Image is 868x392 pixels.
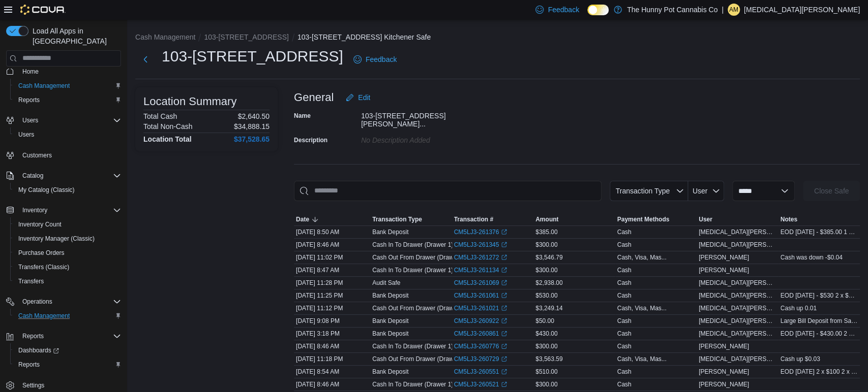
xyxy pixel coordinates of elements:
svg: External link [501,305,507,311]
input: Dark Mode [587,5,609,15]
span: [PERSON_NAME] [699,380,749,388]
div: Cash, Visa, Mas... [617,355,667,363]
div: Cash [617,266,632,274]
span: [MEDICAL_DATA][PERSON_NAME] [699,228,776,236]
button: Cash Management [10,309,125,323]
button: My Catalog (Classic) [10,183,125,197]
span: Cash was down -$0.04 [781,253,843,262]
span: Feedback [366,54,397,64]
button: Reports [10,357,125,372]
button: Inventory Manager (Classic) [10,232,125,246]
button: Inventory Count [10,217,125,232]
span: [PERSON_NAME] [699,253,749,262]
button: Customers [2,148,125,162]
div: Cash [617,291,632,300]
div: Cash [617,380,632,388]
span: Reports [18,330,121,342]
span: Settings [18,379,121,391]
p: Bank Deposit [372,330,408,338]
button: Cash Management [10,79,125,93]
span: Close Safe [814,186,849,196]
span: [PERSON_NAME] [699,266,749,274]
svg: External link [501,267,507,273]
span: User [699,215,712,223]
p: Cash Out From Drawer (Drawer 1) [372,304,466,312]
span: $385.00 [535,228,557,236]
span: Reports [18,96,40,104]
span: EOD [DATE] - $530 2 x $50 16 x $20 3 x $10 16 x $5 [781,291,858,300]
span: $510.00 [535,368,557,376]
p: Cash In To Drawer (Drawer 1) [372,380,453,388]
div: No Description added [361,132,497,144]
span: User [693,187,708,195]
span: Customers [18,149,121,161]
svg: External link [501,292,507,299]
div: [DATE] 8:46 AM [294,340,370,352]
p: Cash In To Drawer (Drawer 1) [372,266,453,274]
button: Operations [2,295,125,309]
button: Users [10,127,125,142]
h4: $37,528.65 [234,135,270,143]
span: [MEDICAL_DATA][PERSON_NAME] [699,330,776,338]
a: Reports [14,94,44,106]
button: User [697,213,779,225]
nav: An example of EuiBreadcrumbs [135,32,860,44]
span: Date [296,215,309,223]
img: Cova [20,5,66,15]
span: Operations [22,298,52,306]
div: [DATE] 8:46 AM [294,239,370,251]
span: Settings [22,381,44,389]
span: Cash Management [14,80,121,92]
svg: External link [501,343,507,349]
a: Inventory Manager (Classic) [14,233,99,245]
a: CM5LJ3-261021External link [454,304,507,312]
span: [MEDICAL_DATA][PERSON_NAME] [699,241,776,249]
a: Dashboards [14,344,63,356]
div: [DATE] 8:50 AM [294,226,370,238]
div: 103-[STREET_ADDRESS][PERSON_NAME]... [361,108,497,128]
button: Transfers (Classic) [10,260,125,274]
div: Cash [617,342,632,350]
p: Cash In To Drawer (Drawer 1) [372,342,453,350]
a: Transfers (Classic) [14,261,73,273]
span: Cash up $0.03 [781,355,820,363]
span: Users [14,128,121,141]
button: Close Safe [803,181,860,201]
span: Users [22,116,38,124]
span: $300.00 [535,380,557,388]
span: Cash Management [14,310,121,322]
a: CM5LJ3-261069External link [454,279,507,287]
a: CM5LJ3-261272External link [454,253,507,262]
div: Cash [617,317,632,325]
svg: External link [501,254,507,260]
svg: External link [501,280,507,286]
button: Payment Methods [615,213,697,225]
p: [MEDICAL_DATA][PERSON_NAME] [744,4,860,16]
button: Next [135,49,156,70]
p: Bank Deposit [372,317,408,325]
svg: External link [501,242,507,248]
div: Cash, Visa, Mas... [617,304,667,312]
svg: External link [501,318,507,324]
span: Inventory Count [18,220,62,228]
span: Cash Management [18,312,70,320]
span: [MEDICAL_DATA][PERSON_NAME] [699,355,776,363]
span: $300.00 [535,342,557,350]
span: Users [18,114,121,126]
p: Cash In To Drawer (Drawer 1) [372,241,453,249]
button: Inventory [18,204,51,216]
a: CM5LJ3-260551External link [454,368,507,376]
a: Users [14,128,38,141]
span: $3,249.14 [535,304,562,312]
span: Transfers (Classic) [14,261,121,273]
svg: External link [501,331,507,337]
span: My Catalog (Classic) [14,184,121,196]
span: EOD [DATE] - $430.00 2 x $50 10 x $20 5 x $10 16 x $5 [781,330,858,338]
span: Cash Management [18,82,70,90]
h1: 103-[STREET_ADDRESS] [162,46,343,67]
span: Transfers [18,277,44,285]
p: Bank Deposit [372,291,408,300]
a: Customers [18,149,56,161]
div: [DATE] 8:54 AM [294,366,370,378]
a: Transfers [14,275,48,287]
